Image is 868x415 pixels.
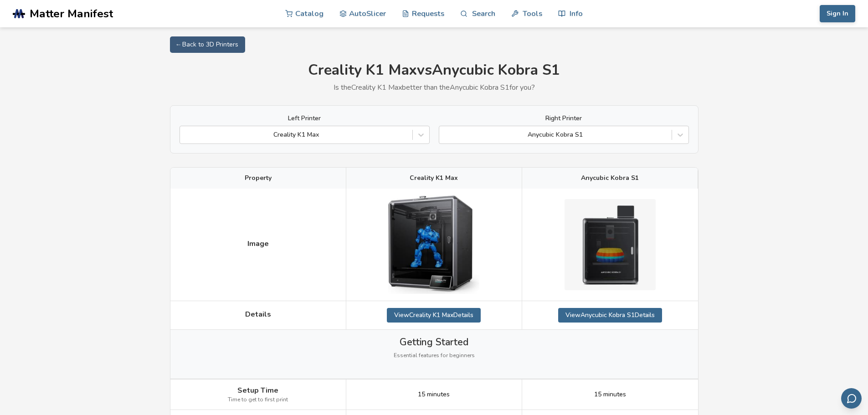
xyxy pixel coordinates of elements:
span: Creality K1 Max [410,174,458,182]
span: Image [247,240,269,248]
label: Left Printer [180,115,430,122]
span: Setup Time [237,386,278,395]
input: Anycubic Kobra S1 [444,131,446,138]
img: Anycubic Kobra S1 [565,199,656,290]
span: Details [245,310,271,318]
button: Send feedback via email [841,388,862,409]
img: Creality K1 Max [388,195,479,294]
a: ViewAnycubic Kobra S1Details [558,308,662,323]
a: ← Back to 3D Printers [170,36,245,53]
span: 15 minutes [594,391,626,398]
input: Creality K1 Max [185,131,186,138]
label: Right Printer [439,115,689,122]
h1: Creality K1 Max vs Anycubic Kobra S1 [170,62,699,79]
span: Property [245,174,272,182]
button: Sign In [820,5,855,22]
span: Getting Started [400,337,468,348]
span: Time to get to first print [228,397,288,403]
span: Essential features for beginners [394,353,475,359]
p: Is the Creality K1 Max better than the Anycubic Kobra S1 for you? [170,83,699,92]
span: Anycubic Kobra S1 [581,174,639,182]
span: 15 minutes [418,391,450,398]
span: Matter Manifest [30,7,113,20]
a: ViewCreality K1 MaxDetails [387,308,481,323]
